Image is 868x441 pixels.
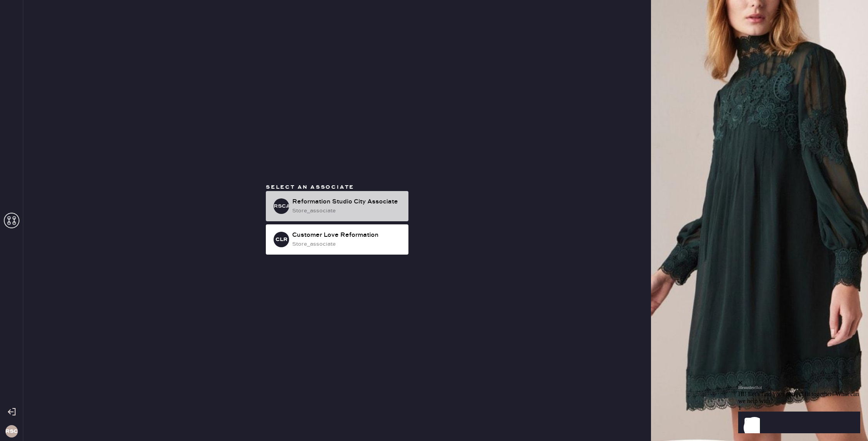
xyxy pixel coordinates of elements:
[738,333,866,439] iframe: Front Chat
[292,197,402,207] div: Reformation Studio City Associate
[266,184,354,191] span: Select an associate
[5,429,18,434] h3: RSC
[292,207,402,215] div: store_associate
[292,240,402,248] div: store_associate
[292,231,402,240] div: Customer Love Reformation
[274,203,289,209] h3: RSCA
[276,237,288,242] h3: CLR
